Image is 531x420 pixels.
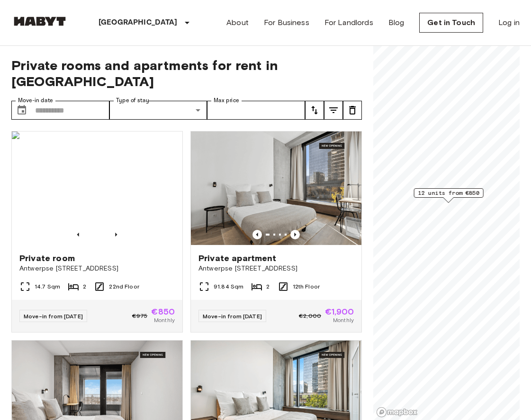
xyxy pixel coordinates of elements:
[324,101,343,120] button: tune
[12,101,31,120] button: Choose date
[264,17,309,28] a: For Business
[83,282,86,291] span: 2
[190,131,362,332] a: Marketing picture of unit BE-23-003-045-001Previous imagePrevious imagePrivate apartmentAntwerpse...
[154,316,175,324] span: Monthly
[226,17,249,28] a: About
[198,264,354,273] span: Antwerpse [STREET_ADDRESS]
[132,312,148,320] span: €975
[24,313,83,320] span: Move-in from [DATE]
[343,101,362,120] button: tune
[299,312,321,320] span: €2,000
[111,230,121,239] button: Previous image
[11,57,362,89] span: Private rooms and apartments for rent in [GEOGRAPHIC_DATA]
[293,282,320,291] span: 12th Floor
[12,131,182,245] img: Marketing picture of unit BE-23-003-090-002
[151,307,175,316] span: €850
[109,282,139,291] span: 22nd Floor
[203,313,262,320] span: Move-in from [DATE]
[191,131,361,245] img: Marketing picture of unit BE-23-003-045-001
[252,230,262,239] button: Previous image
[498,17,520,28] a: Log in
[305,101,324,120] button: tune
[325,307,354,316] span: €1,900
[198,253,277,264] span: Private apartment
[18,96,53,105] label: Move-in date
[19,264,175,273] span: Antwerpse [STREET_ADDRESS]
[214,96,239,105] label: Max price
[333,316,354,324] span: Monthly
[116,96,149,105] label: Type of stay
[19,253,75,264] span: Private room
[418,189,479,197] span: 12 units from €850
[11,131,183,332] a: Marketing picture of unit BE-23-003-090-002Previous imagePrevious imagePrivate roomAntwerpse [STR...
[35,282,60,291] span: 14.7 Sqm
[214,282,243,291] span: 91.84 Sqm
[290,230,300,239] button: Previous image
[388,17,405,28] a: Blog
[376,407,418,418] a: Mapbox logo
[414,188,484,203] div: Map marker
[419,13,483,33] a: Get in Touch
[11,17,68,26] img: Habyt
[99,17,178,28] p: [GEOGRAPHIC_DATA]
[324,17,373,28] a: For Landlords
[266,282,270,291] span: 2
[73,230,83,239] button: Previous image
